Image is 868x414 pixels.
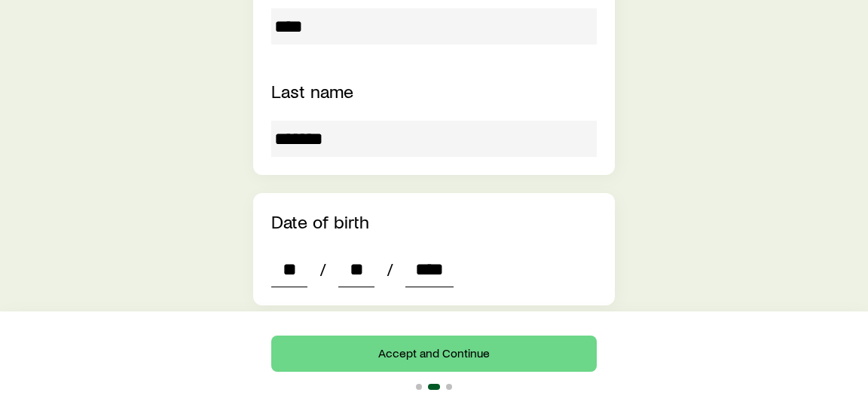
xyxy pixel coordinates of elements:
label: Last name [271,80,353,102]
span: / [381,259,399,280]
span: / [313,259,332,280]
button: Accept and Continue [271,336,597,372]
label: Date of birth [271,210,369,232]
div: dateOfBirth [271,251,454,287]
